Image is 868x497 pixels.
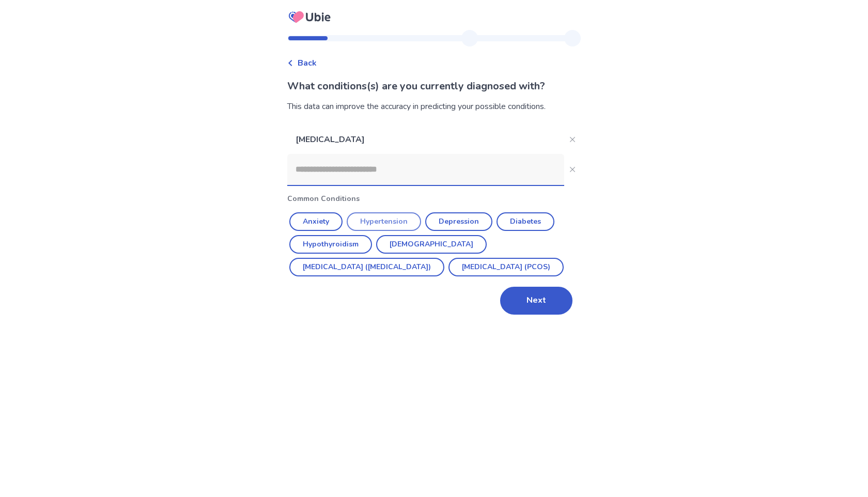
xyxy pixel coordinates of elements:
button: Depression [425,212,492,231]
button: Anxiety [289,212,343,231]
button: [DEMOGRAPHIC_DATA] [376,235,487,254]
div: This data can improve the accuracy in predicting your possible conditions. [287,100,581,113]
button: Diabetes [497,212,554,231]
button: Hypothyroidism [289,235,372,254]
p: Common Conditions [287,193,581,204]
button: Close [564,131,581,148]
p: [MEDICAL_DATA] [287,125,564,154]
button: [MEDICAL_DATA] (PCOS) [448,258,564,276]
button: Hypertension [347,212,421,231]
button: [MEDICAL_DATA] ([MEDICAL_DATA]) [289,258,444,276]
button: Close [564,161,581,178]
p: What conditions(s) are you currently diagnosed with? [287,79,581,94]
span: Back [298,57,317,69]
input: Close [287,154,564,185]
button: Next [500,287,572,315]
